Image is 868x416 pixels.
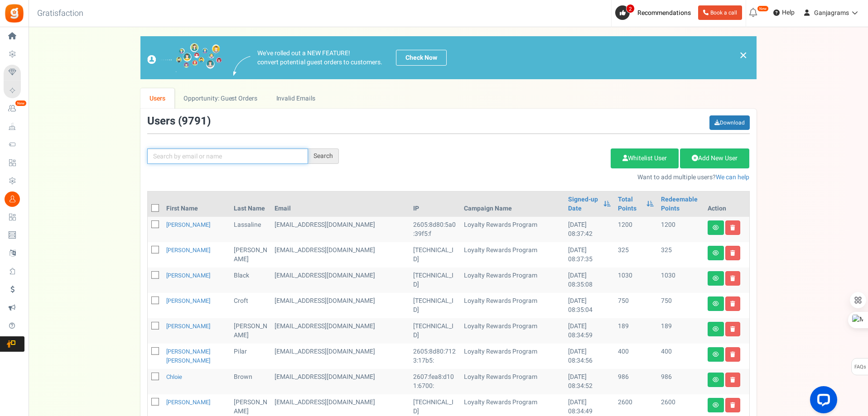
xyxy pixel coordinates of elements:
[713,225,719,230] i: View details
[709,115,750,130] a: Download
[739,50,747,61] a: ×
[713,276,719,281] i: View details
[614,369,658,394] td: 986
[780,8,795,17] span: Help
[230,242,271,268] td: [PERSON_NAME]
[564,242,614,268] td: [DATE] 08:37:35
[460,242,564,268] td: Loyalty Rewards Program
[166,246,210,254] a: [PERSON_NAME]
[166,296,210,305] a: [PERSON_NAME]
[568,195,599,213] a: Signed-up Date
[614,217,658,242] td: 1200
[460,268,564,293] td: Loyalty Rewards Program
[657,344,704,369] td: 400
[271,242,410,268] td: [EMAIL_ADDRESS][DOMAIN_NAME]
[230,268,271,293] td: Black
[713,301,719,306] i: View details
[814,8,849,18] span: Ganjagrams
[230,369,271,394] td: Brown
[564,318,614,344] td: [DATE] 08:34:59
[27,5,93,23] h3: Gratisfaction
[230,344,271,369] td: Pilar
[163,191,230,217] th: First Name
[410,191,460,217] th: IP
[730,352,735,357] i: Delete user
[166,220,210,229] a: [PERSON_NAME]
[614,242,658,268] td: 325
[730,377,735,383] i: Delete user
[713,402,719,408] i: View details
[698,5,742,20] a: Book a call
[680,148,749,168] a: Add New User
[460,318,564,344] td: Loyalty Rewards Program
[4,3,24,24] img: Gratisfaction
[611,148,679,168] a: Whitelist User
[4,101,24,116] a: New
[271,191,410,217] th: Email
[230,293,271,318] td: Croft
[271,217,410,242] td: [EMAIL_ADDRESS][DOMAIN_NAME]
[233,56,251,76] img: images
[730,225,735,230] i: Delete user
[657,217,704,242] td: 1200
[757,5,769,12] em: New
[271,344,410,369] td: [EMAIL_ADDRESS][DOMAIN_NAME]
[460,369,564,394] td: Loyalty Rewards Program
[730,276,735,281] i: Delete user
[460,217,564,242] td: Loyalty Rewards Program
[147,43,222,72] img: images
[166,398,210,406] a: [PERSON_NAME]
[410,217,460,242] td: 2605:8d80:5a0:39f5:f
[657,268,704,293] td: 1030
[166,373,182,381] a: Chloie
[657,242,704,268] td: 325
[713,250,719,256] i: View details
[661,195,700,213] a: Redeemable Points
[410,344,460,369] td: 2605:8d80:7123:17b5:
[271,268,410,293] td: [EMAIL_ADDRESS][DOMAIN_NAME]
[614,318,658,344] td: 189
[564,217,614,242] td: [DATE] 08:37:42
[730,301,735,306] i: Delete user
[657,369,704,394] td: 986
[166,271,210,280] a: [PERSON_NAME]
[410,268,460,293] td: [TECHNICAL_ID]
[713,377,719,383] i: View details
[182,113,207,129] span: 9791
[713,326,719,332] i: View details
[147,115,211,127] h3: Users ( )
[230,217,271,242] td: Lassaline
[730,326,735,332] i: Delete user
[410,318,460,344] td: [TECHNICAL_ID]
[460,191,564,217] th: Campaign Name
[713,352,719,357] i: View details
[460,344,564,369] td: Loyalty Rewards Program
[770,5,798,20] a: Help
[396,50,447,66] a: Check Now
[564,293,614,318] td: [DATE] 08:35:04
[614,344,658,369] td: 400
[410,242,460,268] td: [TECHNICAL_ID]
[564,369,614,394] td: [DATE] 08:34:52
[626,4,635,13] span: 2
[271,318,410,344] td: [EMAIL_ADDRESS][DOMAIN_NAME]
[637,8,691,18] span: Recommendations
[564,268,614,293] td: [DATE] 08:35:08
[614,268,658,293] td: 1030
[854,359,866,376] span: FAQs
[230,318,271,344] td: [PERSON_NAME]
[615,5,694,20] a: 2 Recommendations
[460,293,564,318] td: Loyalty Rewards Program
[174,88,266,109] a: Opportunity: Guest Orders
[614,293,658,318] td: 750
[410,293,460,318] td: [TECHNICAL_ID]
[166,347,210,365] a: [PERSON_NAME] [PERSON_NAME]
[267,88,324,109] a: Invalid Emails
[308,148,339,164] div: Search
[230,191,271,217] th: Last Name
[618,195,642,213] a: Total Points
[730,402,735,408] i: Delete user
[564,344,614,369] td: [DATE] 08:34:56
[352,173,750,182] p: Want to add multiple users?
